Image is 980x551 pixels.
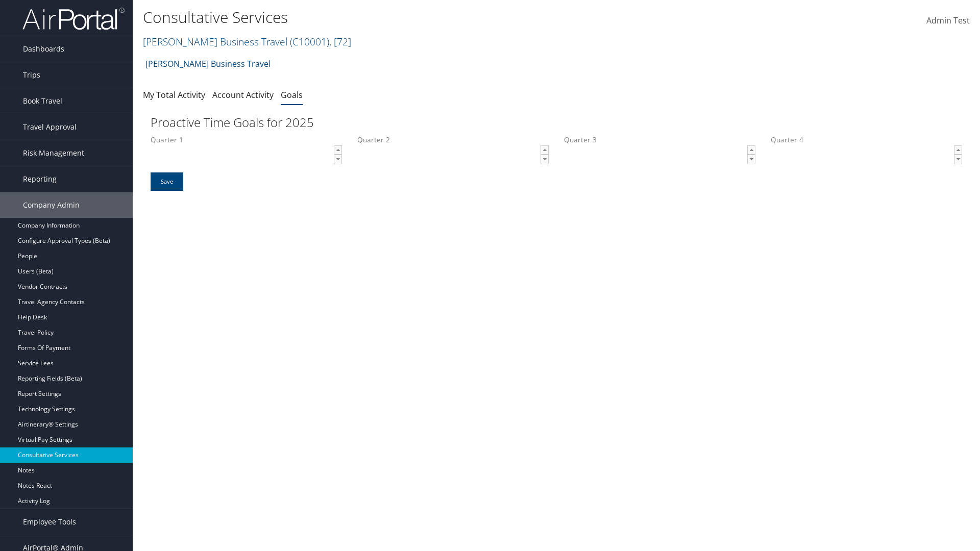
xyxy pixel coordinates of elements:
a: ▲ [747,145,755,155]
span: ▼ [541,155,549,163]
a: ▼ [541,155,549,164]
a: ▲ [954,145,962,155]
span: Trips [23,62,40,88]
span: ▼ [334,155,342,163]
a: ▼ [334,155,342,164]
a: ▼ [954,155,962,164]
span: ▼ [748,155,756,163]
h2: Proactive Time Goals for 2025 [151,114,962,131]
input: Save [151,172,183,191]
span: Company Admin [23,192,80,218]
a: Admin Test [926,5,970,37]
label: Quarter 3 [564,135,755,172]
a: My Total Activity [143,89,205,101]
img: airportal-logo.png [22,7,125,31]
span: ▲ [748,146,756,154]
span: ▲ [954,146,963,154]
h1: Consultative Services [143,7,694,28]
a: [PERSON_NAME] Business Travel [145,54,271,74]
span: ▲ [541,146,549,154]
span: Admin Test [926,15,970,26]
a: ▲ [541,145,549,155]
span: Dashboards [23,36,64,62]
span: , [ 72 ] [329,35,351,48]
span: Employee Tools [23,509,76,535]
label: Quarter 4 [771,135,962,172]
label: Quarter 1 [151,135,342,172]
a: ▼ [747,155,755,164]
span: Book Travel [23,88,62,114]
span: ( C10001 ) [290,35,329,48]
span: Travel Approval [23,114,77,140]
a: Goals [281,89,303,101]
span: ▲ [334,146,342,154]
label: Quarter 2 [357,135,549,172]
a: ▲ [334,145,342,155]
span: Reporting [23,166,57,192]
span: ▼ [954,155,963,163]
span: Risk Management [23,140,84,166]
a: Account Activity [212,89,274,101]
a: [PERSON_NAME] Business Travel [143,35,351,48]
